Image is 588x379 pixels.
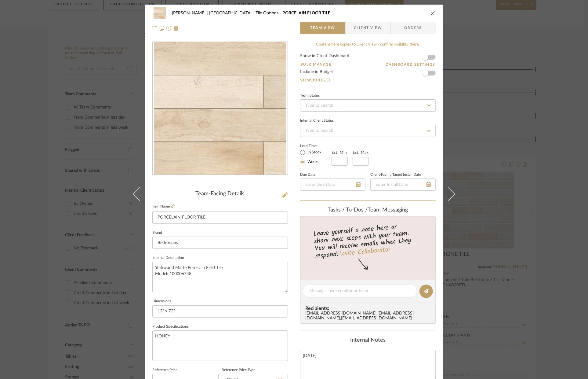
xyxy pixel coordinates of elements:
input: Type to Search… [300,125,436,137]
span: Tile Options [256,11,282,15]
span: Orders [397,22,429,34]
label: Dimensions [152,300,171,303]
div: [EMAIL_ADDRESS][DOMAIN_NAME] , [EMAIL_ADDRESS][DOMAIN_NAME] , [EMAIL_ADDRESS][DOMAIN_NAME] [305,311,433,321]
div: Team-Facing Details [152,191,288,197]
button: close [430,10,436,16]
img: 1f590d75-6c2d-471e-ae10-039e0c9f82e0_436x436.jpg [154,42,286,175]
mat-radio-group: Select item type [300,149,332,166]
label: In Stock [306,150,321,155]
div: Team Status [300,94,320,97]
div: Internal Notes [300,337,436,344]
label: Brand [152,231,162,234]
label: Product Specifications [152,325,189,328]
div: Content here copies to Client View - confirm visibility there. [300,42,436,48]
label: Reference Price [152,369,177,372]
input: Enter Due Date [300,178,365,191]
div: team Messaging [300,207,436,214]
label: Item Name [152,204,175,209]
button: Bulk Manage [300,62,332,67]
img: 1f590d75-6c2d-471e-ae10-039e0c9f82e0_48x40.jpg [152,7,167,19]
div: Leave yourself a note here or share next steps with your team. You will receive emails when they ... [299,220,437,261]
span: Recipients: [305,306,433,311]
label: Client-Facing Target Install Date [370,173,421,176]
span: Tasks / To-Dos / [328,207,368,213]
label: Est. Max [353,150,369,155]
label: Est. Min [332,150,347,155]
label: Weeks [306,159,319,165]
a: Invite Collaborator [339,245,391,260]
span: Client View [354,22,382,34]
span: PORCELAIN FLOOR TILE [282,11,330,15]
label: Lead Time [300,143,332,149]
input: Enter the dimensions of this item [152,305,288,318]
a: View Budget [300,78,436,83]
span: [PERSON_NAME] | [GEOGRAPHIC_DATA] [172,11,256,15]
label: Reference Price Type [222,369,255,372]
div: Internal Client Status [300,119,334,122]
label: Internal Description [152,256,184,259]
input: Enter Item Name [152,212,288,224]
img: Remove from project [174,26,179,31]
input: Enter Install Date [370,178,436,191]
label: Due Date [300,173,315,176]
input: Type to Search… [300,99,436,112]
span: Team View [310,22,335,34]
button: Dashboard Settings [385,62,436,67]
div: 0 [153,42,288,175]
input: Enter Brand [152,237,288,249]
